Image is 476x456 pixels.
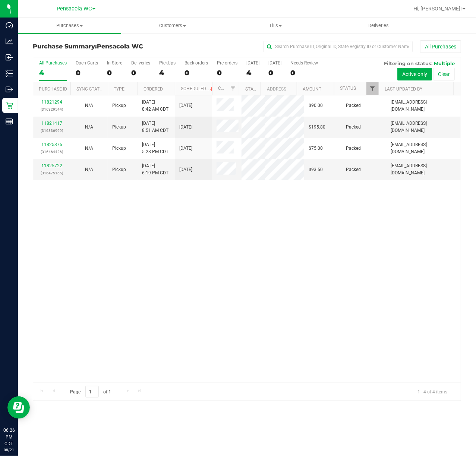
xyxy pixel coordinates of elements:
[434,60,455,66] span: Multiple
[7,396,30,419] iframe: Resource center
[6,86,13,93] inline-svg: Outbound
[38,127,66,134] p: (316336969)
[185,60,208,66] div: Back-orders
[385,86,422,92] a: Last Updated By
[391,141,456,155] span: [EMAIL_ADDRESS][DOMAIN_NAME]
[346,102,361,109] span: Packed
[76,60,98,66] div: Open Carts
[420,40,461,53] button: All Purchases
[41,99,62,105] a: 11821294
[6,22,13,29] inline-svg: Dashboard
[112,145,126,152] span: Pickup
[6,54,13,61] inline-svg: Inbound
[97,43,143,50] span: Pensacola WC
[112,166,126,173] span: Pickup
[33,43,176,50] h3: Purchase Summary:
[340,86,356,91] a: Status
[179,166,192,173] span: [DATE]
[6,70,13,77] inline-svg: Inventory
[218,86,241,91] a: Customer
[39,86,67,92] a: Purchase ID
[142,162,168,177] span: [DATE] 6:19 PM CDT
[179,124,192,131] span: [DATE]
[38,170,66,177] p: (316475165)
[309,166,323,173] span: $93.50
[85,102,93,109] button: N/A
[107,69,122,77] div: 0
[391,99,456,113] span: [EMAIL_ADDRESS][DOMAIN_NAME]
[290,60,318,66] div: Needs Review
[181,86,215,91] a: Scheduled
[309,145,323,152] span: $75.00
[121,18,224,34] a: Customers
[39,69,67,77] div: 4
[41,121,62,126] a: 11821417
[290,69,318,77] div: 0
[413,6,462,12] span: Hi, [PERSON_NAME]!
[112,124,126,131] span: Pickup
[85,145,93,152] button: N/A
[159,69,176,77] div: 4
[41,163,62,168] a: 11825722
[303,86,321,92] a: Amount
[85,167,93,172] span: Not Applicable
[309,102,323,109] span: $90.00
[38,148,66,155] p: (316464426)
[433,68,455,80] button: Clear
[131,69,150,77] div: 0
[85,103,93,108] span: Not Applicable
[131,60,150,66] div: Deliveries
[142,99,168,113] span: [DATE] 8:42 AM CDT
[3,447,15,453] p: 08/21
[264,41,413,52] input: Search Purchase ID, Original ID, State Registry ID or Customer Name...
[185,69,208,77] div: 0
[76,86,105,92] a: Sync Status
[107,60,122,66] div: In Store
[391,162,456,177] span: [EMAIL_ADDRESS][DOMAIN_NAME]
[384,60,432,66] span: Filtering on status:
[268,60,281,66] div: [DATE]
[245,86,284,92] a: State Registry ID
[18,22,121,29] span: Purchases
[122,22,224,29] span: Customers
[346,124,361,131] span: Packed
[114,86,124,92] a: Type
[346,166,361,173] span: Packed
[85,124,93,131] button: N/A
[39,60,67,66] div: All Purchases
[142,141,168,155] span: [DATE] 5:28 PM CDT
[246,69,259,77] div: 4
[268,69,281,77] div: 0
[76,69,98,77] div: 0
[261,82,297,95] th: Address
[85,386,99,398] input: 1
[159,60,176,66] div: PickUps
[412,386,453,397] span: 1 - 4 of 4 items
[6,38,13,45] inline-svg: Analytics
[85,146,93,151] span: Not Applicable
[6,118,13,125] inline-svg: Reports
[57,6,92,12] span: Pensacola WC
[179,102,192,109] span: [DATE]
[391,120,456,134] span: [EMAIL_ADDRESS][DOMAIN_NAME]
[358,22,399,29] span: Deliveries
[217,60,237,66] div: Pre-orders
[64,386,117,398] span: Page of 1
[6,102,13,109] inline-svg: Retail
[217,69,237,77] div: 0
[3,427,15,447] p: 06:26 PM CDT
[224,18,327,34] a: Tills
[327,18,431,34] a: Deliveries
[179,145,192,152] span: [DATE]
[144,86,163,92] a: Ordered
[38,106,66,113] p: (316329544)
[309,124,325,131] span: $195.80
[41,142,62,147] a: 11825375
[346,145,361,152] span: Packed
[85,124,93,130] span: Not Applicable
[142,120,168,134] span: [DATE] 8:51 AM CDT
[227,82,239,95] a: Filter
[112,102,126,109] span: Pickup
[85,166,93,173] button: N/A
[224,22,327,29] span: Tills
